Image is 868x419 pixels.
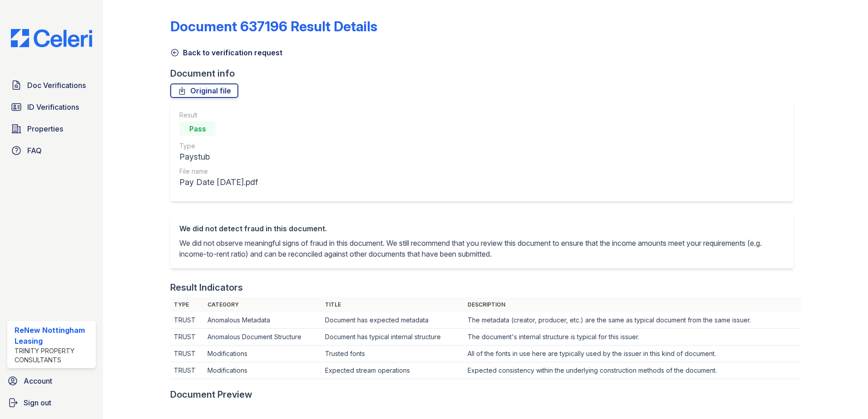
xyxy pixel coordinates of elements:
[830,383,859,410] iframe: chat widget
[170,362,204,379] td: TRUST
[15,325,92,346] div: ReNew Nottingham Leasing
[204,312,321,329] td: Anomalous Metadata
[27,80,86,91] span: Doc Verifications
[170,281,243,294] div: Result Indicators
[204,297,321,312] th: Category
[15,346,92,365] div: Trinity Property Consultants
[204,329,321,346] td: Anomalous Document Structure
[170,388,252,401] div: Document Preview
[464,312,801,329] td: The metadata (creator, producer, etc.) are the same as typical document from the same issuer.
[27,123,63,134] span: Properties
[27,145,42,156] span: FAQ
[464,297,801,312] th: Description
[321,297,464,312] th: Title
[170,67,801,80] div: Document info
[179,141,258,151] div: Type
[170,83,238,98] a: Original file
[204,346,321,362] td: Modifications
[179,223,784,234] div: We did not detect fraud in this document.
[464,346,801,362] td: All of the fonts in use here are typically used by the issuer in this kind of document.
[4,29,99,47] img: CE_Logo_Blue-a8612792a0a2168367f1c8372b55b34899dd931a85d93a1a3d3e32e68fde9ad4.png
[4,394,99,412] a: Sign out
[179,238,784,259] p: We did not observe meaningful signs of fraud in this document. We still recommend that you review...
[7,120,96,138] a: Properties
[170,18,377,34] a: Document 637196 Result Details
[170,297,204,312] th: Type
[7,141,96,160] a: FAQ
[464,362,801,379] td: Expected consistency within the underlying construction methods of the document.
[170,47,282,58] a: Back to verification request
[27,102,79,112] span: ID Verifications
[24,397,51,408] span: Sign out
[179,151,258,163] div: Paystub
[4,372,99,390] a: Account
[7,76,96,94] a: Doc Verifications
[170,312,204,329] td: TRUST
[179,176,258,189] div: Pay Date [DATE].pdf
[179,122,216,136] div: Pass
[24,375,52,386] span: Account
[464,329,801,346] td: The document's internal structure is typical for this issuer.
[321,362,464,379] td: Expected stream operations
[321,346,464,362] td: Trusted fonts
[179,111,258,120] div: Result
[321,329,464,346] td: Document has typical internal structure
[204,362,321,379] td: Modifications
[170,346,204,362] td: TRUST
[7,98,96,116] a: ID Verifications
[179,167,258,176] div: File name
[170,329,204,346] td: TRUST
[321,312,464,329] td: Document has expected metadata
